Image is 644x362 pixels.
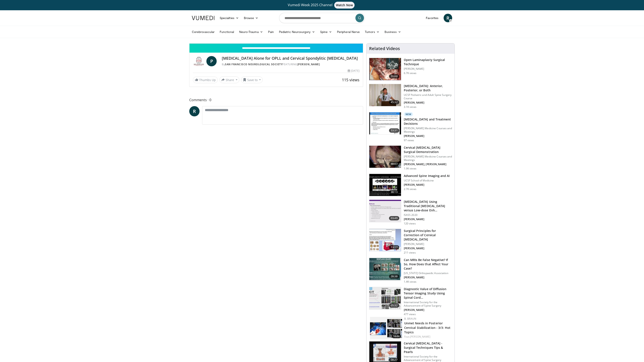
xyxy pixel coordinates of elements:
[192,16,215,20] img: VuMedi Logo
[404,271,452,275] p: [US_STATE] Orthopaedic Association
[189,97,363,103] span: Comments 0
[389,128,399,133] span: 53:31
[389,358,399,362] span: 08:27
[237,28,265,36] a: Neuro-Trauma
[369,112,452,142] a: 53:31 New [MEDICAL_DATA] and Treatment Decisions [PERSON_NAME] Medicine Courses and Meetings [PER...
[404,84,452,92] h3: [MEDICAL_DATA]: Anterior, Posterior, or Both
[334,28,362,36] a: Peripheral Nerve
[222,56,359,61] h4: [MEDICAL_DATA] Alone for OPLL and Cervical Spondylitic [MEDICAL_DATA]
[389,274,399,279] span: 28:38
[404,242,452,246] p: [PERSON_NAME]
[389,162,399,166] span: 48:07
[404,251,416,254] p: 211 views
[369,200,401,222] img: c205f83a-d616-415c-8d4a-799a9bc8b05a.150x105_q85_crop-smart_upscale.jpg
[404,321,450,334] a: Unmet Needs in Posterior Cervical Stabilization - 3/3: Hot Topics
[389,245,399,249] span: 13:17
[423,14,441,22] a: Favorites
[404,183,450,187] p: [PERSON_NAME]
[206,56,217,66] a: P
[404,112,413,116] p: New
[342,77,359,82] span: 115 views
[189,43,363,44] video-js: Video Player
[392,334,401,338] span: 16:06
[369,200,452,225] a: 03:49 [MEDICAL_DATA] Using Traditional [MEDICAL_DATA] versus Low-dose Enh… ISASS 2020 [PERSON_NAM...
[404,276,452,279] p: [PERSON_NAME]
[369,84,452,109] a: 45:32 [MEDICAL_DATA]: Anterior, Posterior, or Both UCSF Pediatric and Adult Spine Surgery Course ...
[241,14,261,22] a: Browse
[217,14,241,22] a: Specialties
[369,174,452,196] a: 38:13 Advanced Spine Imaging and AI UCSF School of Medicine [PERSON_NAME] 2.7K views
[404,218,452,221] p: [PERSON_NAME]
[404,101,452,104] p: [PERSON_NAME]
[369,146,401,168] img: 58157025-f9e2-4eaf-bae6-ce946b9fa9fb.150x105_q85_crop-smart_upscale.jpg
[369,58,452,80] a: 20:00 Open Laminaplasty Surgical Technique [PERSON_NAME] 6.7K views
[404,117,452,126] h3: [MEDICAL_DATA] and Treatment Decisions
[444,14,452,22] a: R
[369,287,401,309] img: ad62f1f7-4b46-40e1-881d-2ef3064c38c6.150x105_q85_crop-smart_upscale.jpg
[219,76,239,83] button: Share
[404,247,452,250] p: [PERSON_NAME]
[276,28,318,36] a: Pediatric Neurosurgery
[404,163,452,166] p: [PERSON_NAME], [PERSON_NAME]
[369,258,401,280] img: c0793448-acc5-40d2-9340-c7f846490424.150x105_q85_crop-smart_upscale.jpg
[404,58,452,66] h3: Open Laminaplasty Surgical Technique
[389,100,399,104] span: 45:32
[404,287,452,300] h3: Diagnostic Value of Diffusion Tensor Imaging Study Using Spinal Cord…
[369,112,401,135] img: 37a1ca3d-d002-4404-841e-646848b90b5b.150x105_q85_crop-smart_upscale.jpg
[369,84,401,106] img: 39881e2b-1492-44db-9479-cec6abaf7e70.150x105_q85_crop-smart_upscale.jpg
[279,13,365,23] input: Search topics, interventions
[369,287,452,316] a: 05:32 Diagnostic Value of Diffusion Tensor Imaging Study Using Spinal Cord… International Society...
[369,229,452,254] a: 13:17 Surgical Principles for Correction of Cervical [MEDICAL_DATA] [PERSON_NAME] [PERSON_NAME] 2...
[389,190,399,194] span: 38:13
[370,317,402,339] a: 16:06
[189,28,217,36] a: Cerebrovascular
[404,313,416,316] p: 477 views
[404,127,452,134] p: [PERSON_NAME] Medicine Courses and Meetings
[369,46,400,51] h4: Related Videos
[193,77,218,83] a: Thumbs Up
[369,58,401,80] img: hell_1.png.150x105_q85_crop-smart_upscale.jpg
[404,229,452,242] h3: Surgical Principles for Correction of Cervical [MEDICAL_DATA]
[404,222,416,225] p: 120 views
[241,76,263,83] button: Save to
[369,258,452,283] a: 28:38 Can MRIs Be False Negative? If So, How Does that Affect Your Case? [US_STATE] Orthopaedic A...
[404,145,452,154] h3: Cervical [MEDICAL_DATA] Surgical Demonstration
[404,200,452,212] h3: [MEDICAL_DATA] Using Traditional [MEDICAL_DATA] versus Low-dose Enh…
[192,2,452,9] a: Vumedi Week 2025 ChannelWatch Now
[369,145,452,170] a: 48:07 Cervical [MEDICAL_DATA] Surgical Demonstration [PERSON_NAME] Medicine Courses and Meetings ...
[389,74,399,79] span: 20:00
[404,341,452,354] h3: Cervical [MEDICAL_DATA] - Surgical Techniques Tips & Pearls
[222,62,359,66] div: By FEATURING
[404,105,416,109] p: 3.1K views
[404,187,416,191] p: 2.7K views
[189,106,200,116] a: R
[404,355,452,362] p: International Society for the Advancement of Spine Surgery
[389,216,399,220] span: 03:49
[334,2,355,9] span: Watch Now
[389,303,399,308] span: 05:32
[225,62,282,66] a: San Francisco Neurological Society
[404,71,416,75] p: 6.7K views
[404,308,452,312] p: [PERSON_NAME]
[404,134,452,138] p: [PERSON_NAME]
[404,139,414,142] p: 97 views
[404,93,452,100] p: UCSF Pediatric and Adult Spine Surgery Course
[369,174,401,196] img: 6b20b019-4137-448d-985c-834860bb6a08.150x105_q85_crop-smart_upscale.jpg
[382,28,404,36] a: Business
[369,229,401,251] img: 52ce3d74-e44a-4cc7-9e4f-f0847deb19e9.150x105_q85_crop-smart_upscale.jpg
[348,69,359,73] div: [DATE]
[404,213,452,217] p: ISASS 2020
[404,167,416,170] p: 1.9K views
[404,67,452,71] p: [PERSON_NAME]
[404,317,416,320] a: B. Braun
[404,335,451,339] div: Feat.
[404,174,450,178] h3: Advanced Spine Imaging and AI
[370,317,402,339] img: 84d16352-6f39-4f64-ad49-2351b64ba8b3.150x105_q85_crop-smart_upscale.jpg
[404,258,452,271] h3: Can MRIs Be False Negative? If So, How Does that Affect Your Case?
[265,28,276,36] a: Pain
[404,179,450,182] p: UCSF School of Medicine
[404,155,452,162] p: [PERSON_NAME] Medicine Courses and Meetings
